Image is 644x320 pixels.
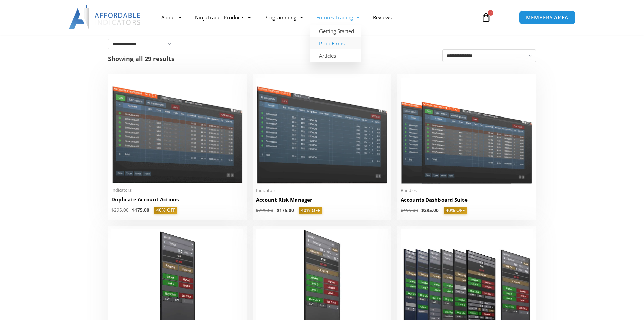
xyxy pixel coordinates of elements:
[310,9,366,25] a: Futures Trading
[256,78,388,183] img: Account Risk Manager
[401,207,403,213] span: $
[108,56,174,62] p: Showing all 29 results
[111,78,243,183] img: Duplicate Account Actions
[256,196,388,204] h2: Account Risk Manager
[421,207,439,213] bdi: 295.00
[256,207,259,213] span: $
[299,207,322,214] span: 40% OFF
[310,25,361,37] a: Getting Started
[519,10,575,24] a: MEMBERS AREA
[444,207,467,214] span: 40% OFF
[111,196,243,203] h2: Duplicate Account Actions
[188,9,258,25] a: NinjaTrader Products
[526,15,568,20] span: MEMBERS AREA
[277,207,279,213] span: $
[111,207,114,213] span: $
[111,207,129,213] bdi: 295.00
[154,9,188,25] a: About
[69,5,141,29] img: LogoAI | Affordable Indicators – NinjaTrader
[401,196,533,207] a: Accounts Dashboard Suite
[401,207,418,213] bdi: 495.00
[111,187,243,193] span: Indicators
[442,49,536,62] select: Shop order
[310,25,361,62] ul: Futures Trading
[258,9,310,25] a: Programming
[401,78,533,184] img: Accounts Dashboard Suite
[256,207,273,213] bdi: 295.00
[471,7,501,27] a: 0
[132,207,149,213] bdi: 175.00
[366,9,399,25] a: Reviews
[488,10,493,16] span: 0
[401,188,533,193] span: Bundles
[256,196,388,207] a: Account Risk Manager
[310,49,361,62] a: Articles
[154,9,474,25] nav: Menu
[154,207,177,214] span: 40% OFF
[421,207,424,213] span: $
[277,207,294,213] bdi: 175.00
[132,207,135,213] span: $
[401,196,533,204] h2: Accounts Dashboard Suite
[111,196,243,207] a: Duplicate Account Actions
[310,37,361,49] a: Prop Firms
[256,188,388,193] span: Indicators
